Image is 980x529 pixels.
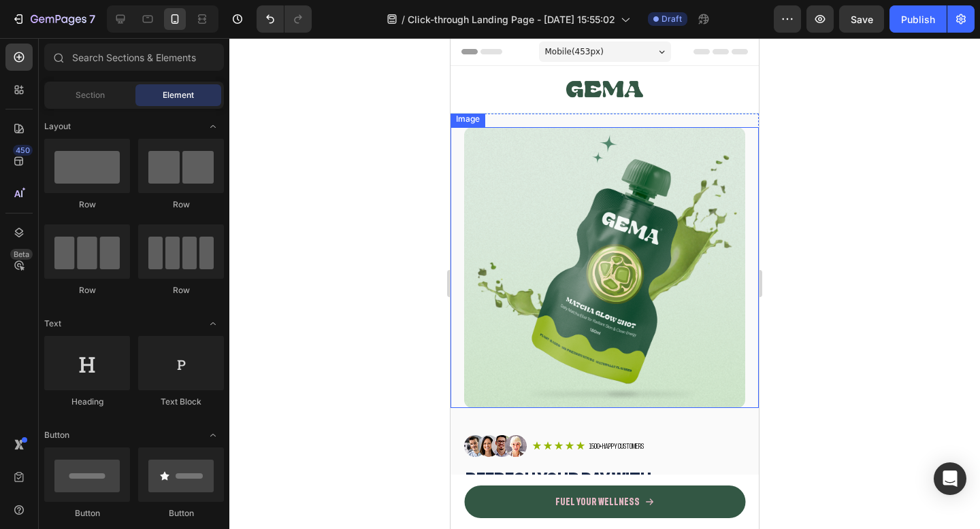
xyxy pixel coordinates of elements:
div: Heading [44,396,130,408]
span: Click-through Landing Page - [DATE] 15:55:02 [408,12,615,27]
div: 450 [13,145,33,156]
div: Open Intercom Messenger [934,462,966,495]
div: Text Block [138,396,224,408]
span: Section [76,89,105,101]
div: Row [44,284,130,296]
div: Publish [901,12,935,27]
button: 7 [5,5,101,33]
iframe: Design area [451,38,759,529]
div: Button [44,507,130,519]
span: Toggle open [202,424,224,446]
button: Publish [889,5,947,33]
div: Button [138,507,224,519]
span: Element [163,89,194,101]
input: Search Sections & Elements [44,44,224,71]
span: Toggle open [202,313,224,335]
span: Button [44,429,69,441]
p: 7 [89,11,95,27]
span: / [402,12,405,27]
div: Undo/Redo [257,5,312,33]
h2: Refresh your day with and natural vitality [14,428,295,502]
button: Save [839,5,884,33]
span: Draft [661,13,682,25]
span: Save [851,14,873,25]
div: Row [138,284,224,296]
span: Layout [44,120,71,133]
span: Text [44,318,61,330]
span: Toggle open [202,116,224,137]
div: Row [44,199,130,211]
div: Row [138,199,224,211]
div: Beta [10,249,33,260]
